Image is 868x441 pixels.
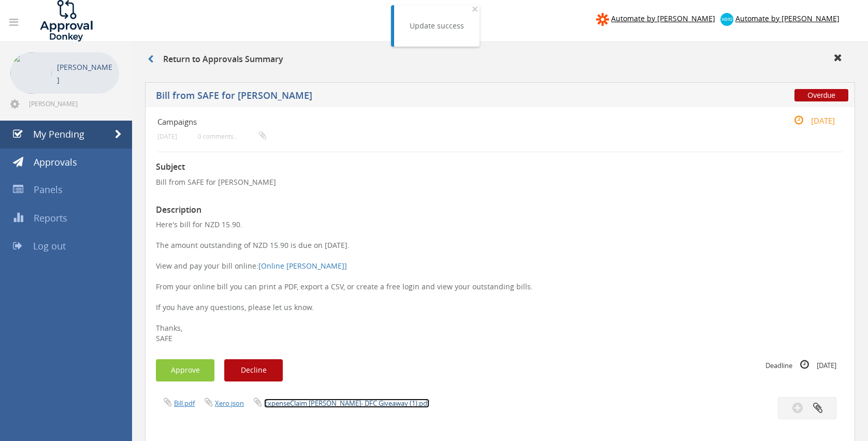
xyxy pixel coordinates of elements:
a: Bill.pdf [174,399,195,408]
span: Overdue [794,89,848,101]
img: zapier-logomark.png [596,13,609,26]
span: Automate by [PERSON_NAME] [611,13,715,23]
a: Xero.json [215,399,244,408]
small: [DATE] [157,133,177,140]
span: Reports [34,212,67,224]
button: Approve [156,359,214,381]
h3: Return to Approvals Summary [148,55,283,64]
span: Log out [33,240,66,252]
p: [PERSON_NAME] [57,61,114,86]
span: Panels [34,183,63,196]
h3: Description [156,205,844,215]
h4: Campaigns [157,117,729,126]
span: Approvals [34,156,77,168]
p: Here's bill for NZD 15.90. The amount outstanding of NZD 15.90 is due on [DATE]. View and pay you... [156,219,844,344]
button: Decline [224,359,283,381]
small: Deadline [DATE] [765,359,836,371]
h3: Subject [156,163,844,172]
a: ExpenseClaim [PERSON_NAME]- DFC Giveaway (1).pdf [264,399,429,408]
small: 0 comments... [198,133,266,140]
span: [PERSON_NAME][EMAIL_ADDRESS][DOMAIN_NAME] [29,99,117,108]
small: [DATE] [783,115,835,126]
h5: Bill from SAFE for [PERSON_NAME] [156,91,640,104]
span: × [472,2,478,16]
div: Update success [410,21,464,31]
img: xero-logo.png [720,13,733,26]
span: My Pending [33,128,84,140]
a: [Online [PERSON_NAME]] [258,261,347,271]
p: Bill from SAFE for [PERSON_NAME] [156,177,844,187]
span: Automate by [PERSON_NAME] [735,13,840,23]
